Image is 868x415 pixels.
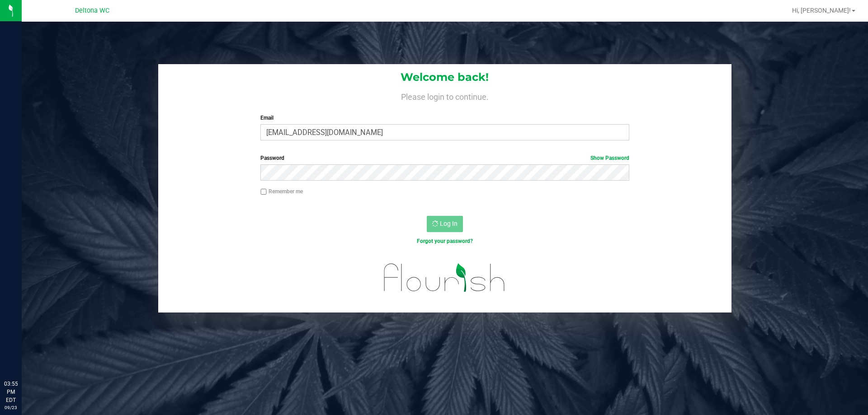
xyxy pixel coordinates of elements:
[75,7,109,14] span: Deltona WC
[4,404,18,411] p: 09/23
[373,255,516,301] img: flourish_logo.svg
[260,187,303,196] label: Remember me
[427,216,463,232] button: Log In
[260,189,267,195] input: Remember me
[4,380,18,404] p: 03:55 PM EDT
[158,71,731,83] h1: Welcome back!
[440,220,458,227] span: Log In
[792,7,851,14] span: Hi, [PERSON_NAME]!
[590,155,629,161] a: Show Password
[260,155,284,161] span: Password
[417,238,473,244] a: Forgot your password?
[158,90,731,101] h4: Please login to continue.
[260,114,629,122] label: Email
